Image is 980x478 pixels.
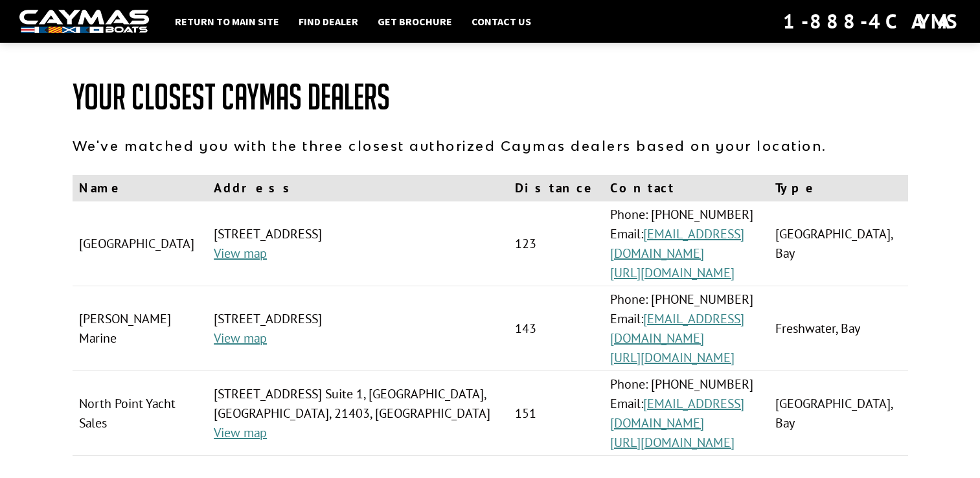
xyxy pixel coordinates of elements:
td: 123 [508,201,604,286]
a: Return to main site [168,13,286,30]
a: View map [214,330,267,347]
a: [EMAIL_ADDRESS][DOMAIN_NAME] [610,310,744,347]
td: 143 [508,286,604,371]
th: Distance [508,175,604,201]
a: [URL][DOMAIN_NAME] [610,264,735,281]
p: We've matched you with the three closest authorized Caymas dealers based on your location. [73,136,908,155]
td: Freshwater, Bay [769,286,908,371]
a: Find Dealer [292,13,365,30]
td: 151 [508,371,604,456]
td: North Point Yacht Sales [73,371,208,456]
a: [URL][DOMAIN_NAME] [610,349,735,366]
td: [PERSON_NAME] Marine [73,286,208,371]
a: [EMAIL_ADDRESS][DOMAIN_NAME] [610,225,744,262]
a: [URL][DOMAIN_NAME] [610,434,735,451]
th: Name [73,175,208,201]
a: Get Brochure [371,13,459,30]
a: View map [214,245,267,262]
td: Phone: [PHONE_NUMBER] Email: [604,371,768,456]
td: [STREET_ADDRESS] [207,286,508,371]
img: white-logo-c9c8dbefe5ff5ceceb0f0178aa75bf4bb51f6bca0971e226c86eb53dfe498488.png [19,10,149,34]
a: View map [214,424,267,441]
td: [GEOGRAPHIC_DATA], Bay [769,201,908,286]
td: Phone: [PHONE_NUMBER] Email: [604,201,768,286]
td: [GEOGRAPHIC_DATA] [73,201,208,286]
a: Contact Us [465,13,538,30]
td: Phone: [PHONE_NUMBER] Email: [604,286,768,371]
h1: Your Closest Caymas Dealers [73,78,908,117]
td: [GEOGRAPHIC_DATA], Bay [769,371,908,456]
a: [EMAIL_ADDRESS][DOMAIN_NAME] [610,395,744,431]
th: Contact [604,175,768,201]
td: [STREET_ADDRESS] [207,201,508,286]
div: 1-888-4CAYMAS [783,7,961,36]
th: Type [769,175,908,201]
td: [STREET_ADDRESS] Suite 1, [GEOGRAPHIC_DATA], [GEOGRAPHIC_DATA], 21403, [GEOGRAPHIC_DATA] [207,371,508,456]
th: Address [207,175,508,201]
